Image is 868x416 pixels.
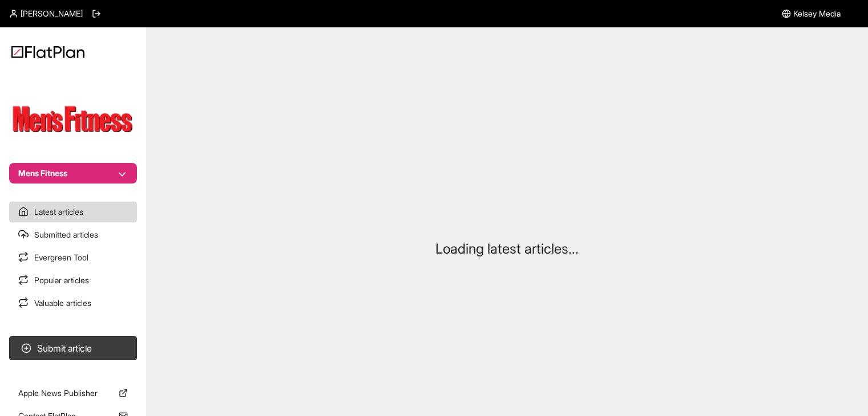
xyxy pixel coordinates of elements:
[793,8,841,19] span: Kelsey Media
[9,8,83,19] a: [PERSON_NAME]
[11,46,84,58] img: Logo
[435,240,579,258] p: Loading latest articles...
[9,202,137,222] a: Latest articles
[9,270,137,291] a: Popular articles
[9,247,137,268] a: Evergreen Tool
[9,336,137,360] button: Submit article
[9,383,137,403] a: Apple News Publisher
[9,293,137,313] a: Valuable articles
[21,8,83,19] span: [PERSON_NAME]
[9,163,137,183] button: Mens Fitness
[9,225,137,245] a: Submitted articles
[9,100,137,140] img: Publication Logo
